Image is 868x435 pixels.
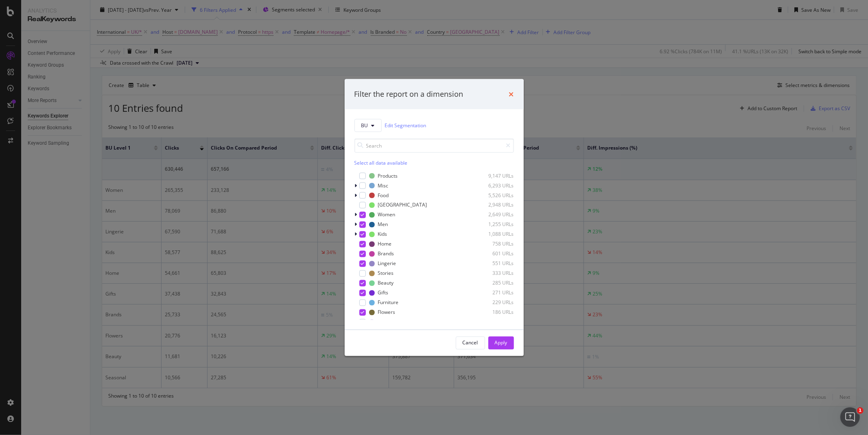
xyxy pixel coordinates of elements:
div: 271 URLs [474,289,514,296]
div: Select all data available [354,159,514,166]
div: Beauty [378,280,394,287]
div: 229 URLs [474,299,514,306]
span: 1 [857,407,864,414]
div: Gifts [378,289,389,296]
a: Edit Segmentation [385,121,426,130]
div: 9,147 URLs [474,172,514,179]
div: 6,293 URLs [474,182,514,189]
div: Apply [495,339,507,346]
input: Search [354,138,514,152]
div: Cancel [463,339,478,346]
div: [GEOGRAPHIC_DATA] [378,202,427,209]
div: Wine [378,319,389,326]
div: 285 URLs [474,280,514,287]
div: 551 URLs [474,260,514,267]
div: Products [378,172,398,179]
div: Stories [378,270,394,277]
div: 601 URLs [474,250,514,257]
div: Furniture [378,299,399,306]
div: Food [378,192,389,199]
div: 333 URLs [474,270,514,277]
div: 2,948 URLs [474,202,514,209]
div: 186 URLs [474,309,514,316]
div: 120 URLs [474,319,514,326]
div: 2,649 URLs [474,211,514,218]
div: Men [378,221,388,228]
button: BU [354,119,382,132]
div: Filter the report on a dimension [354,89,464,100]
div: Kids [378,231,387,238]
div: Brands [378,250,394,257]
button: Apply [488,336,514,349]
div: 758 URLs [474,241,514,248]
div: times [509,89,514,100]
div: Home [378,241,392,248]
div: 5,526 URLs [474,192,514,199]
span: BU [361,122,368,129]
iframe: Intercom live chat [840,407,860,427]
div: modal [345,79,524,356]
button: Cancel [456,336,485,349]
div: Misc [378,182,389,189]
div: Flowers [378,309,396,316]
div: Women [378,211,396,218]
div: 1,088 URLs [474,231,514,238]
div: 1,255 URLs [474,221,514,228]
div: Lingerie [378,260,396,267]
